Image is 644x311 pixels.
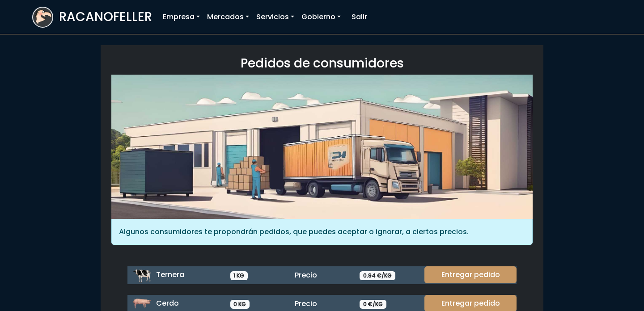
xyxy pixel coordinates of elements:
[203,8,253,26] a: Mercados
[360,271,395,280] span: 0.94 €/KG
[253,8,298,26] a: Servicios
[360,300,386,309] span: 0 €/KG
[289,298,354,309] div: Precio
[33,8,52,25] img: logoracarojo.png
[32,4,152,30] a: RACANOFELLER
[230,271,248,280] span: 1 KG
[159,8,203,26] a: Empresa
[348,8,371,26] a: Salir
[424,266,517,283] a: Entregar pedido
[298,8,344,26] a: Gobierno
[289,270,354,281] div: Precio
[111,219,533,245] div: Algunos consumidores te propondrán pedidos, que puedes aceptar o ignorar, a ciertos precios.
[59,9,152,25] h3: RACANOFELLER
[111,56,533,71] h3: Pedidos de consumidores
[230,300,250,309] span: 0 KG
[156,269,184,280] span: Ternera
[156,298,179,308] span: Cerdo
[111,75,533,219] img: orders.jpg
[133,266,151,284] img: ternera.png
